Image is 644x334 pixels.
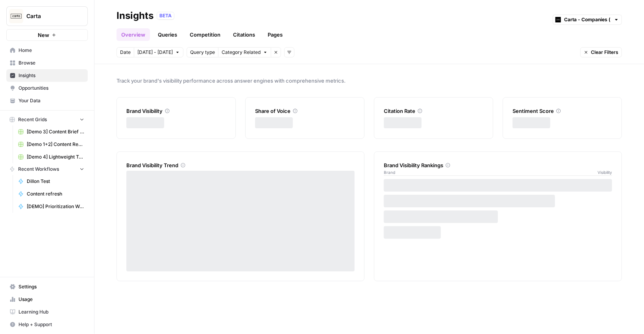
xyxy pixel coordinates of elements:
a: Citations [228,28,260,41]
div: Citation Rate [384,107,483,115]
a: Browse [6,57,88,69]
button: Category Related [218,47,271,57]
span: [DATE] - [DATE] [137,49,173,56]
a: [Demo 4] Lightweight Topic Prioritization Grid [15,151,88,163]
a: [Demo 3] Content Brief Demo Grid [15,125,88,138]
a: Dillon Test [15,175,88,188]
span: [Demo 3] Content Brief Demo Grid [27,128,84,135]
span: Opportunities [19,85,84,92]
a: [Demo 1+2] Content Refresh Demo Grid [15,138,88,151]
img: Carta Logo [9,9,23,23]
a: Insights [6,69,88,82]
a: Pages [263,28,287,41]
button: Recent Workflows [6,163,88,175]
span: [Demo 1+2] Content Refresh Demo Grid [27,141,84,148]
span: Carta [26,12,74,20]
span: Brand [384,169,395,175]
span: New [38,31,49,39]
div: Brand Visibility Trend [126,161,355,169]
button: [DATE] - [DATE] [134,47,183,57]
a: Your Data [6,94,88,107]
span: [DEMO] Prioritization Workflow for creation [27,203,84,210]
div: Insights [117,9,154,22]
a: Competition [185,28,225,41]
a: Content refresh [15,188,88,200]
span: Clear Filters [591,49,618,56]
span: Recent Workflows [18,166,59,173]
div: Brand Visibility Rankings [384,161,612,169]
span: Home [19,47,84,54]
span: Your Data [19,97,84,104]
a: Home [6,44,88,57]
span: Visibility [598,169,612,175]
a: Settings [6,280,88,293]
span: Content refresh [27,190,84,197]
span: Help + Support [19,321,84,328]
span: Recent Grids [18,116,47,123]
button: New [6,29,88,41]
span: Insights [19,72,84,79]
div: BETA [157,12,174,20]
a: Queries [153,28,182,41]
a: Usage [6,293,88,306]
a: Opportunities [6,82,88,94]
span: Track your brand's visibility performance across answer engines with comprehensive metrics. [117,77,622,85]
span: Browse [19,59,84,66]
span: Date [120,49,131,56]
a: [DEMO] Prioritization Workflow for creation [15,200,88,213]
span: [Demo 4] Lightweight Topic Prioritization Grid [27,153,84,161]
a: Overview [117,28,150,41]
button: Workspace: Carta [6,6,88,26]
span: Learning Hub [19,308,84,316]
span: Usage [19,296,84,303]
div: Brand Visibility [126,107,226,115]
a: Learning Hub [6,306,88,318]
span: Dillon Test [27,178,84,185]
div: Share of Voice [255,107,355,115]
span: Query type [190,49,215,56]
div: Sentiment Score [513,107,612,115]
span: Settings [19,283,84,290]
input: Carta - Companies (cap table) [564,16,611,24]
span: Category Related [222,49,261,56]
button: Recent Grids [6,114,88,125]
button: Help + Support [6,318,88,331]
button: Clear Filters [580,47,622,57]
